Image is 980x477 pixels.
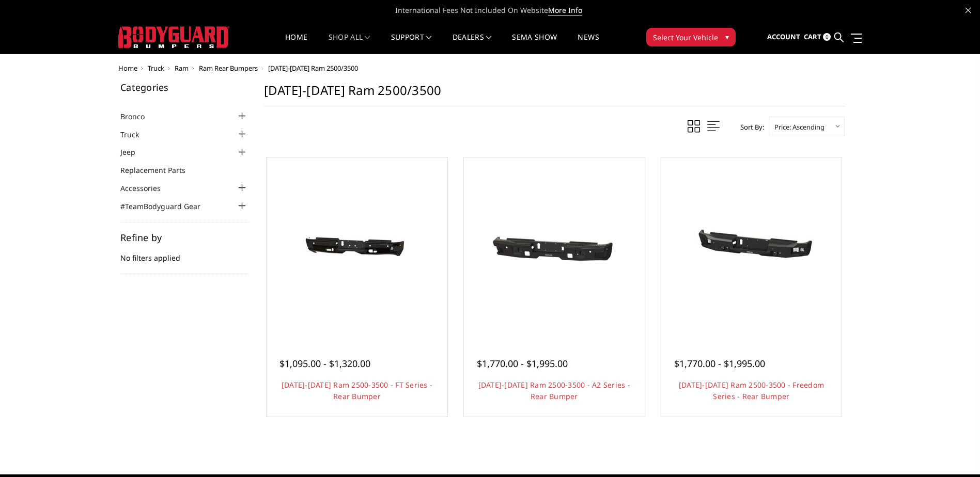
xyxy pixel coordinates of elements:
a: 2019-2025 Ram 2500-3500 - A2 Series - Rear Bumper 2019-2025 Ram 2500-3500 - A2 Series - Rear Bumper [466,160,642,336]
a: SEMA Show [512,34,557,54]
a: shop all [329,34,370,54]
a: Cart 0 [804,23,831,51]
a: Ram Rear Bumpers [199,63,258,73]
a: Ram [175,63,189,73]
h5: Categories [120,83,248,92]
a: Jeep [120,147,148,157]
button: Select Your Vehicle [646,28,736,46]
span: $1,095.00 - $1,320.00 [279,357,370,370]
a: Home [285,34,307,54]
img: BODYGUARD BUMPERS [118,26,229,48]
span: Select Your Vehicle [653,32,718,43]
a: Support [391,34,432,54]
a: Home [118,63,137,73]
a: Account [767,23,800,51]
a: Bronco [120,111,158,122]
a: Dealers [453,34,492,54]
a: News [578,34,599,54]
a: [DATE]-[DATE] Ram 2500-3500 - Freedom Series - Rear Bumper [679,380,824,401]
span: [DATE]-[DATE] Ram 2500/3500 [268,63,358,73]
a: Truck [120,129,152,140]
img: 2019-2025 Ram 2500-3500 - A2 Series - Rear Bumper [472,211,637,285]
label: Sort By: [735,119,764,135]
a: 2019-2025 Ram 2500-3500 - Freedom Series - Rear Bumper 2019-2025 Ram 2500-3500 - Freedom Series -... [664,160,839,336]
a: 2019-2025 Ram 2500-3500 - FT Series - Rear Bumper 2019-2025 Ram 2500-3500 - FT Series - Rear Bumper [269,160,445,336]
a: [DATE]-[DATE] Ram 2500-3500 - FT Series - Rear Bumper [282,380,432,401]
a: Accessories [120,183,174,194]
a: Replacement Parts [120,165,198,176]
span: 0 [823,33,831,41]
span: Account [767,32,800,41]
h1: [DATE]-[DATE] Ram 2500/3500 [264,83,845,106]
a: Truck [148,63,164,73]
a: #TeamBodyguard Gear [120,201,213,212]
span: $1,770.00 - $1,995.00 [674,357,765,370]
h5: Refine by [120,233,248,242]
a: [DATE]-[DATE] Ram 2500-3500 - A2 Series - Rear Bumper [478,380,630,401]
span: $1,770.00 - $1,995.00 [477,357,568,370]
span: ▾ [725,31,729,42]
div: No filters applied [120,233,248,274]
a: More Info [548,5,582,15]
span: Cart [804,32,821,41]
